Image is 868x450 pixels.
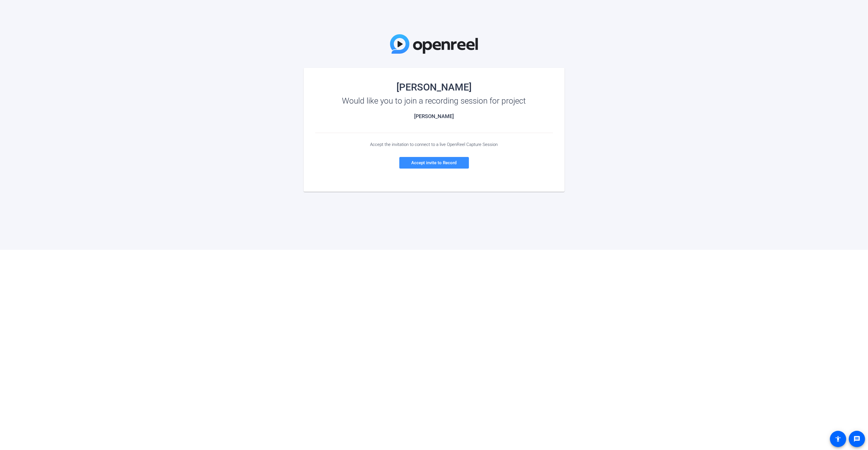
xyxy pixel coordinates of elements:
mat-icon: message [853,435,860,442]
h2: [PERSON_NAME] [315,113,553,120]
img: OpenReel Logo [390,34,478,54]
div: Would like you to join a recording session for project [315,96,553,106]
div: [PERSON_NAME] [315,82,553,92]
span: Accept invite to Record [412,160,457,165]
div: Accept the invitation to connect to a live OpenReel Capture Session [315,142,553,147]
a: Accept invite to Record [399,157,469,169]
mat-icon: accessibility [835,435,842,442]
